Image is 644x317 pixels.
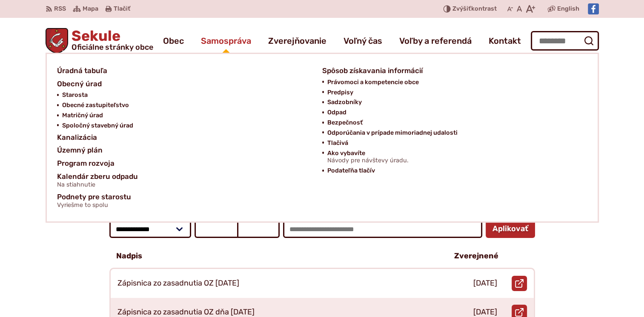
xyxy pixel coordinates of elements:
[322,64,577,77] a: Spôsob získavania informácií
[62,90,312,100] a: Starosta
[327,77,419,88] span: Právomoci a kompetencie obce
[327,88,353,98] span: Predpisy
[195,220,237,238] input: Dátum od
[57,131,312,144] a: Kanalizácia
[62,100,312,110] a: Obecné zastupiteľstvo
[62,121,133,131] span: Spoločný stavebný úrad
[327,138,348,148] span: Tlačivá
[46,28,69,54] img: Prejsť na domovskú stránku
[116,252,142,261] p: Nadpis
[327,118,363,128] span: Bezpečnosť
[327,128,577,138] a: Odporúčania v prípade mimoriadnej udalosti
[201,29,251,53] a: Samospráva
[62,100,129,110] span: Obecné zastupiteľstvo
[57,64,107,77] span: Úradná tabuľa
[114,6,130,13] span: Tlačiť
[237,220,280,238] input: Dátum do
[327,157,409,164] span: Návody pre návštevy úradu.
[163,29,184,53] a: Obec
[109,220,191,238] select: Zoradiť dokumenty
[268,29,326,53] a: Zverejňovanie
[57,77,102,91] span: Obecný úrad
[399,29,472,53] a: Voľby a referendá
[46,28,154,54] a: Logo Sekule, prejsť na domovskú stránku.
[327,97,362,108] span: Sadzobníky
[327,138,577,148] a: Tlačivá
[452,6,497,13] span: kontrast
[68,29,153,51] span: Sekule
[327,118,577,128] a: Bezpečnosť
[327,108,346,118] span: Odpad
[54,4,66,14] span: RSS
[117,308,255,317] p: Zápisnica zo zasadnutia OZ dňa [DATE]
[57,131,97,144] span: Kanalizácia
[57,144,312,157] a: Územný plán
[117,279,239,288] p: Zápisnica zo zasadnutia OZ [DATE]
[83,4,98,14] span: Mapa
[473,308,497,317] p: [DATE]
[57,157,312,170] a: Program rozvoja
[57,157,114,170] span: Program rozvoja
[327,148,409,166] span: Ako vybavíte
[57,144,103,157] span: Územný plán
[327,166,375,176] span: Podateľňa tlačív
[327,108,577,118] a: Odpad
[327,88,577,98] a: Predpisy
[283,220,482,238] input: Hľadať v dokumentoch
[452,5,471,12] span: Zvýšiť
[62,110,103,121] span: Matričný úrad
[327,166,577,176] a: Podateľňa tlačív
[62,90,88,100] span: Starosta
[57,77,312,91] a: Obecný úrad
[57,170,138,191] span: Kalendár zberu odpadu
[454,252,498,261] p: Zverejnené
[57,202,131,209] span: Vyriešme to spolu
[57,190,131,211] span: Podnety pre starostu
[473,279,497,288] p: [DATE]
[588,3,599,14] img: Prejsť na Facebook stránku
[322,64,423,77] span: Spôsob získavania informácií
[62,110,312,121] a: Matričný úrad
[327,77,577,88] a: Právomoci a kompetencie obce
[72,43,153,51] span: Oficiálne stránky obce
[343,29,382,53] a: Voľný čas
[327,148,577,166] a: Ako vybavíteNávody pre návštevy úradu.
[555,4,581,14] a: English
[557,4,579,14] span: English
[489,29,521,53] a: Kontakt
[57,64,312,77] a: Úradná tabuľa
[57,190,577,211] a: Podnety pre starostuVyriešme to spolu
[57,181,138,188] span: Na stiahnutie
[57,170,312,191] a: Kalendár zberu odpaduNa stiahnutie
[486,220,535,238] button: Aplikovať
[62,121,312,131] a: Spoločný stavebný úrad
[327,97,577,108] a: Sadzobníky
[327,128,458,138] span: Odporúčania v prípade mimoriadnej udalosti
